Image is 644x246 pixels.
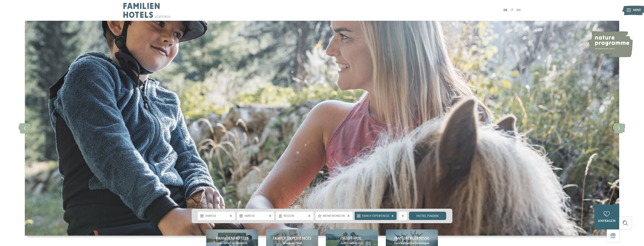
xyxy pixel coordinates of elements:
[205,214,228,218] span: Anreise
[362,214,389,218] span: Family Experiences
[598,219,616,223] span: anfragen
[216,236,249,241] span: Familienhotels
[284,214,306,218] span: Region
[342,236,362,241] span: Südtirol
[504,9,507,12] a: DE
[409,212,446,220] a: Hotel finden
[594,205,619,229] a: anfragen
[323,214,345,218] span: Meine Wünsche
[511,9,514,12] a: IT
[273,236,311,241] span: Family Experiences
[217,241,247,246] span: Alle Hotels im Überblick
[394,241,429,246] span: Eure Kindheitserinnerungen
[517,9,521,12] a: EN
[394,236,429,241] span: Naturerlebnisse
[587,31,633,57] img: nature programme by Familienhotels Südtirol
[633,8,641,12] span: Menü
[25,21,619,236] img: Familienhotels Südtirol: The happy family places
[282,241,302,246] span: Urlaub auf Maß
[244,214,267,218] span: Abreise
[341,241,363,246] span: Euer Erlebnisreich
